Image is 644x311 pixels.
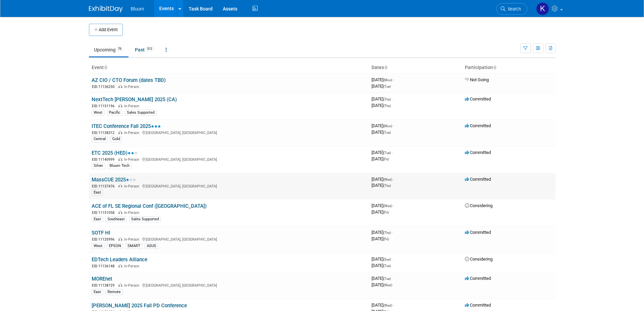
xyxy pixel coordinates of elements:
img: In-Person Event [118,184,122,187]
img: In-Person Event [118,157,122,161]
div: SMART [125,243,142,249]
div: Pacific [107,110,122,116]
img: In-Person Event [118,85,122,88]
div: [GEOGRAPHIC_DATA], [GEOGRAPHIC_DATA] [92,236,366,242]
div: Sales Supported [125,110,157,116]
span: (Wed) [383,204,392,208]
a: EDTech Leaders Alliance [92,257,147,263]
span: - [393,123,394,128]
span: [DATE] [372,150,393,155]
div: ASUS [145,243,158,249]
span: In-Person [124,85,141,89]
div: West [92,110,104,116]
span: EID: 11136148 [92,264,117,268]
span: Committed [465,276,491,281]
span: (Wed) [383,304,392,307]
span: [DATE] [372,276,393,281]
a: Search [496,3,527,15]
span: Committed [465,177,491,182]
div: Southeast [105,216,127,222]
th: Event [89,62,369,73]
span: [DATE] [372,96,393,102]
span: Bluum [131,6,144,12]
span: In-Person [124,131,141,135]
span: - [393,203,394,208]
img: In-Person Event [118,264,122,267]
span: (Tue) [383,277,391,281]
span: Considering [465,257,493,262]
div: EPSON [107,243,123,249]
span: In-Person [124,184,141,188]
span: [DATE] [372,123,394,128]
span: EID: 11138729 [92,284,117,287]
span: [DATE] [372,103,391,108]
span: 76 [116,46,123,51]
div: Silver [92,163,105,169]
span: - [393,77,394,82]
span: (Wed) [383,178,392,181]
span: In-Person [124,104,141,108]
div: Central [92,136,108,142]
div: Remote [105,289,123,295]
span: [DATE] [372,230,393,235]
div: Sales Supported [129,216,161,222]
img: In-Person Event [118,104,122,107]
span: [DATE] [372,203,394,208]
a: ITEC Conference Fall 2025 [92,123,161,129]
span: [DATE] [372,209,389,215]
span: (Thu) [383,97,391,101]
img: Kellie Noller [536,2,549,15]
span: (Mon) [383,124,392,128]
span: [DATE] [372,257,393,262]
span: EID: 11136250 [92,85,117,89]
span: (Wed) [383,283,392,287]
div: [GEOGRAPHIC_DATA], [GEOGRAPHIC_DATA] [92,130,366,135]
span: (Tue) [383,264,391,268]
span: Committed [465,303,491,308]
span: [DATE] [372,84,391,89]
div: East [92,190,103,196]
span: (Sun) [383,258,391,261]
img: In-Person Event [118,237,122,241]
span: (Tue) [383,151,391,155]
span: In-Person [124,210,141,215]
span: EID: 11137476 [92,184,117,188]
a: MOREnet [92,276,112,282]
span: (Tue) [383,131,391,134]
a: MassCUE 2025 [92,177,136,183]
span: (Tue) [383,85,391,88]
span: - [392,96,393,102]
a: AZ CIO / CTO Forum (dates TBD) [92,77,166,83]
span: 312 [145,46,154,51]
span: (Thu) [383,184,391,187]
span: Not Going [465,77,489,82]
span: Committed [465,150,491,155]
span: [DATE] [372,156,389,161]
span: [DATE] [372,177,394,182]
span: - [393,303,394,308]
div: West [92,243,104,249]
span: (Mon) [383,78,392,82]
span: - [392,230,393,235]
span: Committed [465,123,491,128]
span: [DATE] [372,130,391,135]
span: (Fri) [383,237,389,241]
span: In-Person [124,157,141,162]
a: SOTF HI [92,230,110,236]
span: - [392,150,393,155]
span: - [392,276,393,281]
span: [DATE] [372,282,392,287]
span: [DATE] [372,183,391,188]
span: Committed [465,230,491,235]
a: ETC 2025 (HED) [92,150,138,156]
div: East [92,289,103,295]
th: Participation [462,62,555,73]
span: (Fri) [383,157,389,161]
span: (Thu) [383,231,391,235]
span: EID: 11138312 [92,131,117,135]
img: ExhibitDay [89,6,123,13]
button: Add Event [89,24,123,36]
span: (Fri) [383,210,389,214]
span: - [392,257,393,262]
a: Sort by Participation Type [493,65,496,70]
